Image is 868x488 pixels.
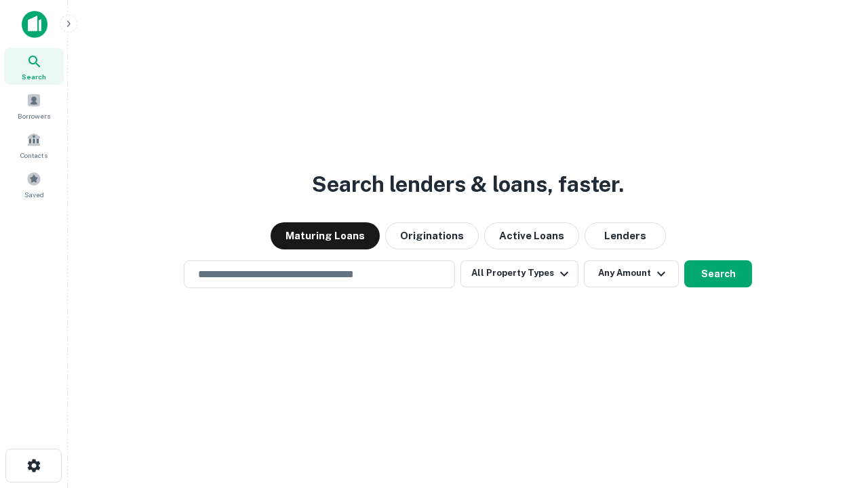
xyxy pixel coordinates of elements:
[385,222,479,249] button: Originations
[22,71,46,82] span: Search
[460,260,578,287] button: All Property Types
[584,260,679,287] button: Any Amount
[484,222,579,249] button: Active Loans
[312,168,624,201] h3: Search lenders & loans, faster.
[4,87,64,124] a: Borrowers
[4,127,64,163] a: Contacts
[4,48,64,85] a: Search
[585,222,666,249] button: Lenders
[800,380,868,445] iframe: Chat Widget
[684,260,752,287] button: Search
[22,11,47,38] img: capitalize-icon.png
[271,222,380,249] button: Maturing Loans
[24,189,44,200] span: Saved
[20,150,47,161] span: Contacts
[4,166,64,203] a: Saved
[18,110,50,121] span: Borrowers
